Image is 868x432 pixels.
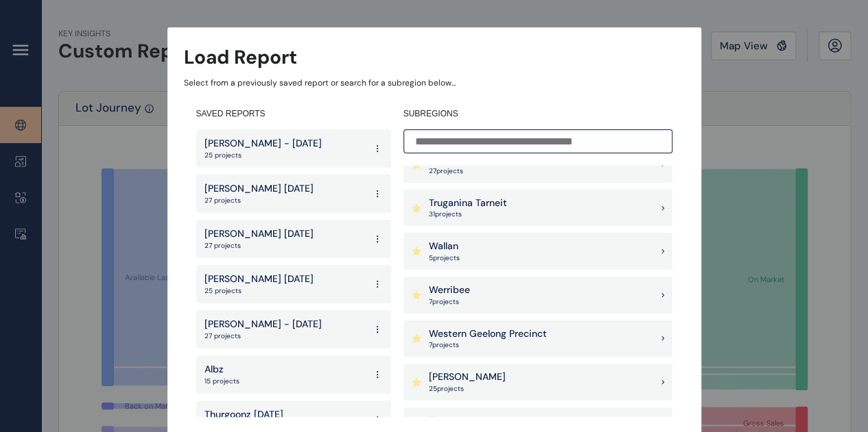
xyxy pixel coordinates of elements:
[429,166,527,176] p: 27 project s
[429,297,470,307] p: 7 project s
[204,318,322,331] p: [PERSON_NAME] - [DATE]
[429,384,506,394] p: 25 project s
[429,370,506,384] p: [PERSON_NAME]
[184,44,297,71] h3: Load Report
[429,209,507,219] p: 31 project s
[204,331,322,341] p: 27 projects
[204,363,239,377] p: Albz
[204,377,239,386] p: 15 projects
[429,196,507,210] p: Truganina Tarneit
[204,196,314,205] p: 27 projects
[204,227,314,241] p: [PERSON_NAME] [DATE]
[204,137,322,151] p: [PERSON_NAME] - [DATE]
[204,241,314,251] p: 27 projects
[429,283,470,297] p: Werribee
[204,151,322,160] p: 25 projects
[429,414,481,428] p: Yarrawonga
[403,108,672,120] h4: SUBREGIONS
[184,77,685,89] p: Select from a previously saved report or search for a subregion below...
[429,327,547,341] p: Western Geelong Precinct
[196,108,391,120] h4: SAVED REPORTS
[204,272,314,286] p: [PERSON_NAME] [DATE]
[429,253,460,263] p: 5 project s
[204,408,283,422] p: Thurgoonz [DATE]
[429,340,547,350] p: 7 project s
[204,182,314,196] p: [PERSON_NAME] [DATE]
[429,240,460,253] p: Wallan
[204,286,314,296] p: 25 projects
